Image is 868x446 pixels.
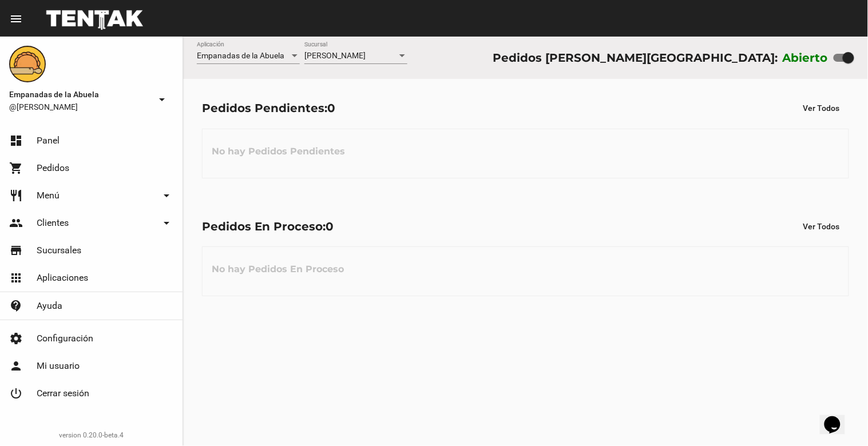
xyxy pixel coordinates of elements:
[326,220,334,233] span: 0
[9,387,23,400] mat-icon: power_settings_new
[37,333,93,344] span: Configuración
[9,244,23,257] mat-icon: store
[794,98,849,118] button: Ver Todos
[803,103,840,113] span: Ver Todos
[155,93,169,106] mat-icon: arrow_drop_down
[493,49,778,67] div: Pedidos [PERSON_NAME][GEOGRAPHIC_DATA]:
[37,360,80,372] span: Mi usuario
[9,46,46,82] img: f0136945-ed32-4f7c-91e3-a375bc4bb2c5.png
[327,101,335,115] span: 0
[37,245,81,256] span: Sucursales
[9,332,23,345] mat-icon: settings
[9,271,23,285] mat-icon: apps
[9,299,23,313] mat-icon: contact_support
[37,300,62,312] span: Ayuda
[9,359,23,373] mat-icon: person
[803,222,840,231] span: Ver Todos
[37,162,69,174] span: Pedidos
[9,216,23,230] mat-icon: people
[37,135,60,146] span: Panel
[203,134,354,169] h3: No hay Pedidos Pendientes
[203,252,353,286] h3: No hay Pedidos En Proceso
[9,161,23,175] mat-icon: shopping_cart
[37,217,69,229] span: Clientes
[794,216,849,237] button: Ver Todos
[783,49,829,67] label: Abierto
[37,190,60,201] span: Menú
[202,217,334,236] div: Pedidos En Proceso:
[197,51,284,60] span: Empanadas de la Abuela
[160,216,173,230] mat-icon: arrow_drop_down
[304,51,366,60] span: [PERSON_NAME]
[820,400,857,435] iframe: chat widget
[160,189,173,202] mat-icon: arrow_drop_down
[9,189,23,202] mat-icon: restaurant
[37,272,88,284] span: Aplicaciones
[9,101,150,113] span: @[PERSON_NAME]
[9,87,150,101] span: Empanadas de la Abuela
[37,388,89,399] span: Cerrar sesión
[202,99,335,117] div: Pedidos Pendientes:
[9,12,23,26] mat-icon: menu
[9,134,23,148] mat-icon: dashboard
[9,429,173,441] div: version 0.20.0-beta.4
